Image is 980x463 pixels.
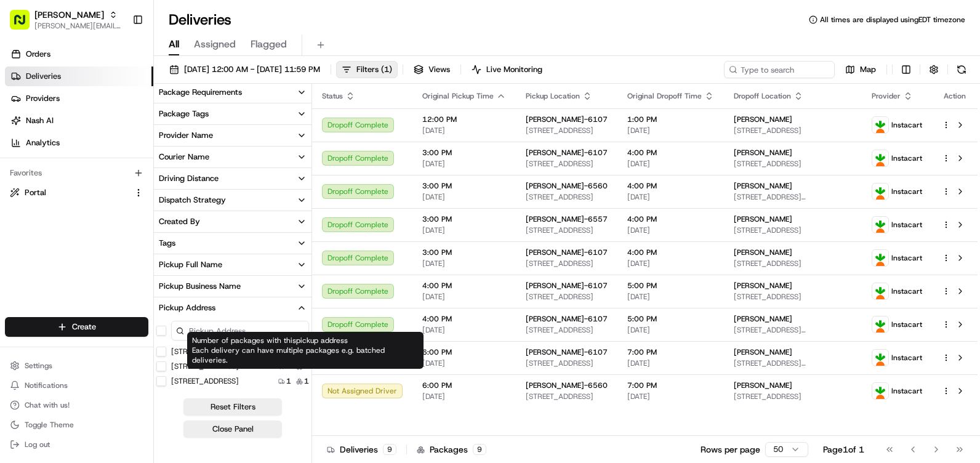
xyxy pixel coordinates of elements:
[627,192,714,202] span: [DATE]
[891,353,922,363] span: Instacart
[872,150,888,166] img: profile_instacart_ahold_partner.png
[627,181,714,191] span: 4:00 PM
[154,211,311,232] button: Created By
[154,190,311,211] button: Dispatch Strategy
[154,254,311,275] button: Pickup Full Name
[526,292,608,302] span: [STREET_ADDRESS]
[159,216,200,227] div: Created By
[627,148,714,158] span: 4:00 PM
[417,443,486,456] div: Packages
[184,64,320,75] span: [DATE] 12:00 AM - [DATE] 11:59 PM
[734,225,852,235] span: [STREET_ADDRESS]
[486,64,542,75] span: Live Monitoring
[99,174,203,196] a: 💻API Documentation
[122,209,149,218] span: Pylon
[408,61,456,78] button: Views
[169,10,231,30] h1: Deliveries
[734,159,852,169] span: [STREET_ADDRESS]
[26,115,54,126] span: Nash AI
[25,361,52,371] span: Settings
[526,214,608,224] span: [PERSON_NAME]-6557
[627,392,714,401] span: [DATE]
[891,120,922,130] span: Instacart
[154,297,311,318] button: Pickup Address
[526,325,608,335] span: [STREET_ADDRESS]
[25,420,74,430] span: Toggle Theme
[104,180,114,190] div: 💻
[734,314,792,324] span: [PERSON_NAME]
[422,115,506,124] span: 12:00 PM
[891,286,922,296] span: Instacart
[627,281,714,291] span: 5:00 PM
[422,91,494,101] span: Original Pickup Time
[422,248,506,257] span: 3:00 PM
[5,183,148,203] button: Portal
[116,179,198,191] span: API Documentation
[734,126,852,135] span: [STREET_ADDRESS]
[872,250,888,266] img: profile_instacart_ahold_partner.png
[840,61,882,78] button: Map
[860,64,876,75] span: Map
[734,281,792,291] span: [PERSON_NAME]
[526,115,608,124] span: [PERSON_NAME]-6107
[872,350,888,366] img: profile_instacart_ahold_partner.png
[891,153,922,163] span: Instacart
[159,302,215,313] div: Pickup Address
[526,392,608,401] span: [STREET_ADDRESS]
[526,248,608,257] span: [PERSON_NAME]-6107
[422,281,506,291] span: 4:00 PM
[872,283,888,299] img: profile_instacart_ahold_partner.png
[5,5,127,34] button: [PERSON_NAME][PERSON_NAME][EMAIL_ADDRESS][PERSON_NAME][DOMAIN_NAME]
[627,214,714,224] span: 4:00 PM
[422,380,506,390] span: 6:00 PM
[422,292,506,302] span: [DATE]
[627,314,714,324] span: 5:00 PM
[322,91,343,101] span: Status
[872,316,888,332] img: profile_instacart_ahold_partner.png
[356,64,392,75] span: Filters
[286,376,291,386] span: 1
[5,436,148,453] button: Log out
[422,159,506,169] span: [DATE]
[42,130,156,140] div: We're available if you need us!
[171,361,239,371] label: [STREET_ADDRESS]
[526,314,608,324] span: [PERSON_NAME]-6107
[34,21,122,31] button: [PERSON_NAME][EMAIL_ADDRESS][PERSON_NAME][DOMAIN_NAME]
[872,217,888,233] img: profile_instacart_ahold_partner.png
[12,180,22,190] div: 📗
[183,421,282,438] button: Close Panel
[526,380,608,390] span: [PERSON_NAME]-6560
[724,61,835,78] input: Type to search
[159,238,175,249] div: Tags
[422,392,506,401] span: [DATE]
[5,357,148,374] button: Settings
[12,118,34,140] img: 1736555255976-a54dd68f-1ca7-489b-9aae-adbdc363a1c4
[26,137,60,148] span: Analytics
[251,37,287,52] span: Flagged
[422,192,506,202] span: [DATE]
[5,89,153,108] a: Providers
[422,259,506,268] span: [DATE]
[25,400,70,410] span: Chat with us!
[734,380,792,390] span: [PERSON_NAME]
[154,276,311,297] button: Pickup Business Name
[734,148,792,158] span: [PERSON_NAME]
[627,259,714,268] span: [DATE]
[159,130,213,141] div: Provider Name
[422,181,506,191] span: 3:00 PM
[466,61,548,78] button: Live Monitoring
[734,392,852,401] span: [STREET_ADDRESS]
[526,192,608,202] span: [STREET_ADDRESS]
[734,248,792,257] span: [PERSON_NAME]
[25,440,50,449] span: Log out
[820,15,965,25] span: All times are displayed using EDT timezone
[154,125,311,146] button: Provider Name
[891,220,922,230] span: Instacart
[526,347,608,357] span: [PERSON_NAME]-6107
[422,314,506,324] span: 4:00 PM
[154,233,311,254] button: Tags
[164,61,326,78] button: [DATE] 12:00 AM - [DATE] 11:59 PM
[891,187,922,196] span: Instacart
[154,103,311,124] button: Package Tags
